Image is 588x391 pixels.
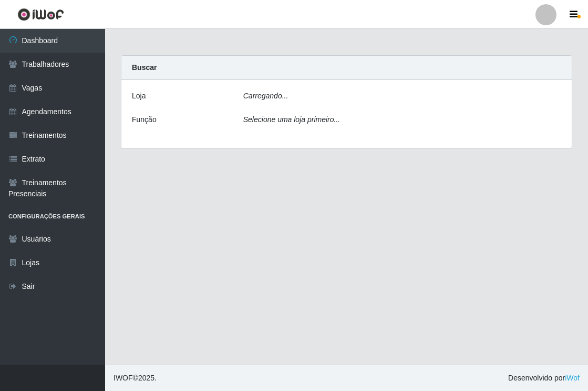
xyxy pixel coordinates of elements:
[565,374,580,382] a: iWof
[114,373,157,384] span: © 2025 .
[17,8,64,21] img: CoreUI Logo
[132,91,146,102] label: Loja
[132,63,157,72] strong: Buscar
[243,115,340,124] i: Selecione uma loja primeiro...
[508,373,580,384] span: Desenvolvido por
[114,374,133,382] span: IWOF
[132,114,157,125] label: Função
[243,92,288,100] i: Carregando...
